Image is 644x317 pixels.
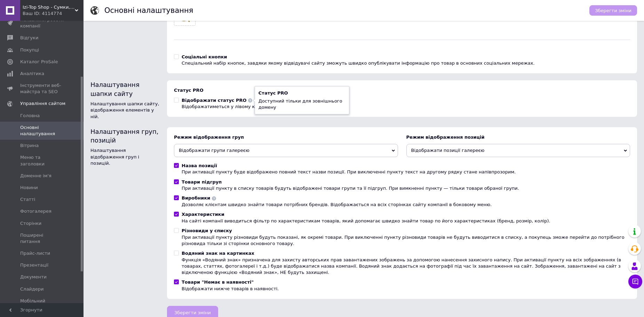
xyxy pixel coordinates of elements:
[182,104,284,110] div: Відображатиметься у лівому кутку шапки.
[182,279,254,285] span: Товари "Немає в наявності"
[174,88,204,93] span: Статус PRO
[20,113,40,119] span: Головна
[20,17,64,29] span: Показники роботи компанії
[406,135,485,140] span: Режим відображення позицій
[182,228,232,233] span: Різновиди у списку
[20,250,50,257] span: Прайс-листи
[20,196,35,203] span: Статті
[90,101,159,119] span: Налаштування шапки сайту, відображення елементів у ній.
[23,4,75,10] span: Izi-Top Shop - Сумки, рюкзаки, бананки, клатчі, портфелі, слінги, гаманці
[182,212,224,217] span: Характеристики
[182,257,630,276] div: Функція «Водяний знак» призначена для захисту авторських прав завантажених зображень за допомогою...
[20,274,47,280] span: Документи
[90,128,158,144] span: Налаштування груп, позицій
[20,59,58,65] span: Каталог ProSale
[20,124,64,137] span: Основні налаштування
[182,202,492,208] div: Дозволяє клієнтам швидко знайти товари потрібних брендів. Відображається на всіх сторінках сайту ...
[182,251,254,256] span: Водяний знак на картинках
[20,262,48,268] span: Презентації
[174,135,244,140] span: Режим відображення груп
[182,218,550,224] div: На сайті компанії виводиться фільтр по характеристикам товарів, який допомагає швидко знайти това...
[182,234,630,247] div: При активації пункту різновиди будуть показані, як окремі товари. При виключенні пункту різновиди...
[104,6,193,15] h1: Основні налаштування
[20,220,41,227] span: Сторінки
[179,148,249,153] span: Відображати групи галереєю
[182,185,519,192] div: При активації пункту в списку товарів будуть відображені товари групи та її підгруп. При вимкненн...
[182,60,535,66] div: Спеціальний набір кнопок, завдяки якому відвідувачі сайту зможуть швидко опублікувати інформацію ...
[20,173,51,179] span: Доменне ім'я
[20,232,64,245] span: Поширені питання
[20,143,39,149] span: Вітрина
[20,47,39,53] span: Покупці
[23,10,84,17] div: Ваш ID: 4114774
[20,82,64,95] span: Інструменти веб-майстра та SEO
[182,179,222,185] span: Товари підгруп
[20,286,44,292] span: Слайдери
[259,90,288,96] span: Статус PRO
[90,81,140,97] span: Налаштування шапки сайту
[182,286,279,292] div: Відображати нижче товарів в наявності.
[628,275,642,288] button: Чат з покупцем
[20,298,64,310] span: Мобільний слайдер
[90,148,139,166] span: Налаштування відображення груп і позицій.
[20,208,51,214] span: Фотогалерея
[182,195,210,201] span: Виробники
[20,154,64,167] span: Меню та заголовки
[182,98,247,103] span: Відображати статус PRO
[20,35,38,41] span: Відгуки
[259,90,345,111] div: Доступний тільки для зовнішнього домену
[20,185,38,191] span: Новини
[411,148,485,153] span: Відображати позиції галереєю
[182,54,227,59] span: Соціальні кнопки
[182,163,217,168] span: Назва позиції
[182,169,516,175] div: При активації пункту буде відображено повний текст назви позиції. При виключенні пункту текст на ...
[20,100,65,107] span: Управління сайтом
[20,71,44,77] span: Аналітика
